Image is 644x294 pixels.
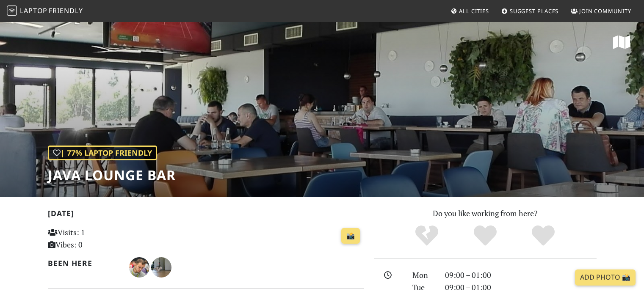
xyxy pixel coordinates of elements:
a: Suggest Places [498,3,562,19]
p: Do you like working from here? [374,207,597,220]
div: | 77% Laptop Friendly [48,146,157,160]
img: 1395-crveni.jpg [151,257,171,278]
div: 09:00 – 01:00 [440,281,602,294]
span: All Cities [459,7,489,15]
h2: Been here [48,259,119,268]
div: No [398,224,456,247]
p: Visits: 1 Vibes: 0 [48,226,146,251]
a: Join Community [567,3,635,19]
span: Suggest Places [510,7,559,15]
span: Join Community [579,7,631,15]
div: 09:00 – 01:00 [440,269,602,281]
span: Laptop [20,6,47,15]
div: Tue [407,281,439,294]
span: Crveni Mak [151,261,171,272]
a: Add Photo 📸 [575,269,636,286]
span: Mladen Milićević [129,261,151,272]
img: 968-mladen.jpg [129,257,149,278]
h2: [DATE] [48,209,364,221]
div: Yes [456,224,514,247]
div: Mon [407,269,439,281]
a: 📸 [341,228,360,244]
h1: Java lounge bar [48,167,176,183]
span: Friendly [49,6,83,15]
div: Definitely! [514,224,572,247]
a: LaptopFriendly LaptopFriendly [7,4,83,19]
a: All Cities [447,3,492,19]
img: LaptopFriendly [7,5,17,16]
